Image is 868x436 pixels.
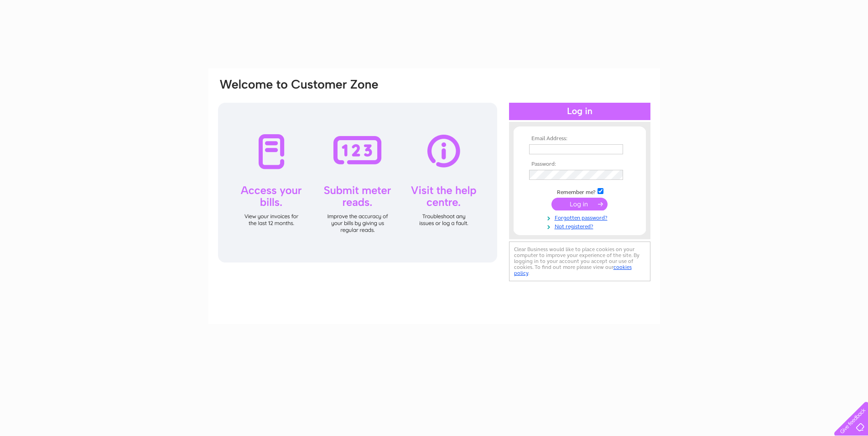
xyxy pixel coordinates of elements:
[551,198,608,210] input: Submit
[527,136,633,142] th: Email Address:
[527,187,633,196] td: Remember me?
[509,242,650,281] div: Clear Business would like to place cookies on your computer to improve your experience of the sit...
[514,264,632,276] a: cookies policy
[529,213,633,221] a: Forgotten password?
[527,161,633,168] th: Password:
[529,221,633,230] a: Not registered?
